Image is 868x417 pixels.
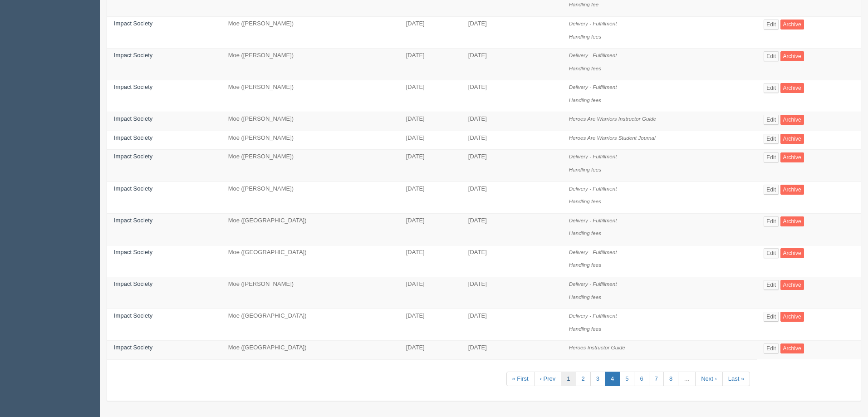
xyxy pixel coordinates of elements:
[461,277,562,309] td: [DATE]
[461,80,562,112] td: [DATE]
[114,185,152,192] a: Impact Society
[461,245,562,277] td: [DATE]
[399,341,461,360] td: [DATE]
[780,216,804,226] a: Archive
[461,341,562,360] td: [DATE]
[461,213,562,245] td: [DATE]
[221,182,399,213] td: Moe ([PERSON_NAME])
[461,182,562,213] td: [DATE]
[221,131,399,150] td: Moe ([PERSON_NAME])
[780,51,804,61] a: Archive
[461,16,562,48] td: [DATE]
[569,217,617,223] i: Delivery - Fulfillment
[569,153,617,159] i: Delivery - Fulfillment
[764,343,779,353] a: Edit
[634,372,649,387] a: 6
[780,248,804,258] a: Archive
[399,245,461,277] td: [DATE]
[569,313,617,319] i: Delivery - Fulfillment
[399,182,461,213] td: [DATE]
[534,372,562,387] a: ‹ Prev
[221,245,399,277] td: Moe ([GEOGRAPHIC_DATA])
[569,97,601,103] i: Handling fees
[221,16,399,48] td: Moe ([PERSON_NAME])
[764,248,779,258] a: Edit
[114,52,152,59] a: Impact Society
[399,49,461,80] td: [DATE]
[569,167,601,172] i: Handling fees
[764,51,779,61] a: Edit
[569,135,656,141] i: Heroes Are Warriors Student Journal
[764,312,779,322] a: Edit
[780,343,804,353] a: Archive
[461,150,562,182] td: [DATE]
[780,134,804,144] a: Archive
[461,112,562,131] td: [DATE]
[569,326,601,332] i: Handling fees
[569,294,601,300] i: Handling fees
[780,280,804,290] a: Archive
[590,372,605,387] a: 3
[114,83,152,90] a: Impact Society
[399,131,461,150] td: [DATE]
[569,1,599,7] i: Handling fee
[399,80,461,112] td: [DATE]
[221,277,399,309] td: Moe ([PERSON_NAME])
[114,312,152,319] a: Impact Society
[561,372,576,387] a: 1
[114,20,152,27] a: Impact Society
[780,185,804,195] a: Archive
[399,277,461,309] td: [DATE]
[576,372,591,387] a: 2
[399,150,461,182] td: [DATE]
[605,372,620,387] a: 4
[649,372,664,387] a: 7
[764,152,779,162] a: Edit
[114,134,152,141] a: Impact Society
[569,262,601,268] i: Handling fees
[506,372,535,387] a: « First
[619,372,634,387] a: 5
[569,116,656,122] i: Heroes Are Warriors Instructor Guide
[569,34,601,39] i: Handling fees
[780,20,804,29] a: Archive
[569,52,617,58] i: Delivery - Fulfillment
[764,134,779,144] a: Edit
[114,217,152,224] a: Impact Society
[569,249,617,255] i: Delivery - Fulfillment
[764,280,779,290] a: Edit
[221,213,399,245] td: Moe ([GEOGRAPHIC_DATA])
[722,372,750,387] a: Last »
[461,49,562,80] td: [DATE]
[569,230,601,236] i: Handling fees
[678,372,696,387] a: …
[221,80,399,112] td: Moe ([PERSON_NAME])
[663,372,678,387] a: 8
[764,20,779,29] a: Edit
[695,372,723,387] a: Next ›
[764,185,779,195] a: Edit
[399,16,461,48] td: [DATE]
[461,131,562,150] td: [DATE]
[399,112,461,131] td: [DATE]
[221,112,399,131] td: Moe ([PERSON_NAME])
[114,249,152,255] a: Impact Society
[764,115,779,125] a: Edit
[399,213,461,245] td: [DATE]
[221,150,399,182] td: Moe ([PERSON_NAME])
[221,309,399,341] td: Moe ([GEOGRAPHIC_DATA])
[114,153,152,160] a: Impact Society
[569,198,601,204] i: Handling fees
[114,280,152,287] a: Impact Society
[569,84,617,90] i: Delivery - Fulfillment
[114,344,152,351] a: Impact Society
[764,216,779,226] a: Edit
[569,281,617,287] i: Delivery - Fulfillment
[114,115,152,122] a: Impact Society
[780,83,804,93] a: Archive
[780,152,804,162] a: Archive
[461,309,562,341] td: [DATE]
[221,341,399,360] td: Moe ([GEOGRAPHIC_DATA])
[569,65,601,71] i: Handling fees
[569,20,617,26] i: Delivery - Fulfillment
